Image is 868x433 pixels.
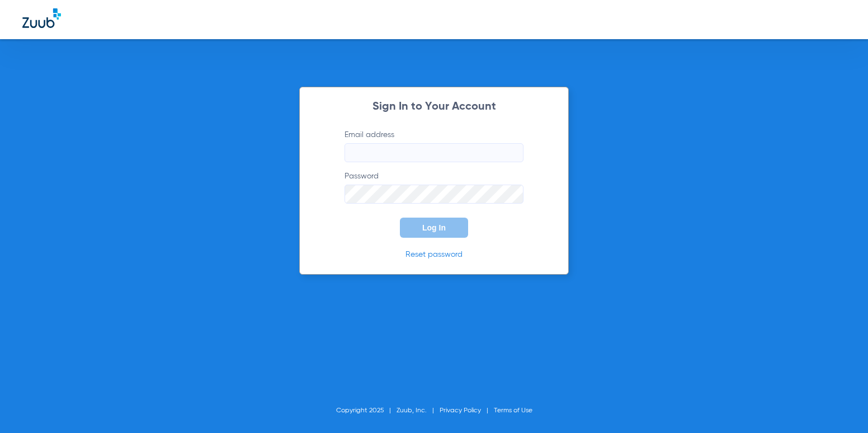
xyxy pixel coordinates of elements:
span: Log In [422,223,446,232]
label: Email address [345,129,523,162]
a: Privacy Policy [440,407,481,414]
button: Log In [400,218,468,238]
img: Zuub Logo [22,8,61,28]
label: Password [345,171,523,204]
a: Reset password [405,251,463,258]
li: Copyright 2025 [336,405,397,416]
input: Password [345,185,523,204]
input: Email address [345,143,523,162]
a: Terms of Use [494,407,532,414]
h2: Sign In to Your Account [328,101,540,112]
li: Zuub, Inc. [397,405,440,416]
